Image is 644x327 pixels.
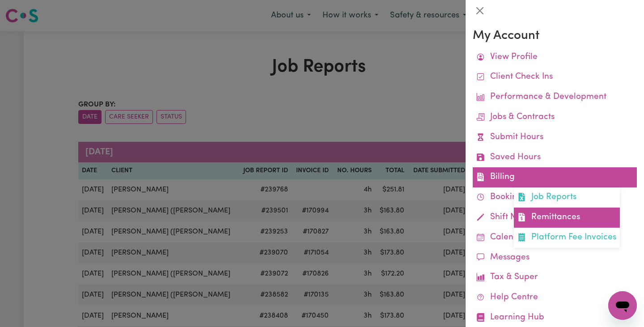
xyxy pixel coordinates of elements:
a: View Profile [473,47,637,68]
a: Jobs & Contracts [473,107,637,127]
iframe: Button to launch messaging window [608,291,637,320]
a: Shift Notes [473,208,637,228]
a: Saved Hours [473,148,637,168]
a: Remittances [514,208,620,228]
a: Calendar [473,228,637,248]
a: Submit Hours [473,127,637,148]
a: Messages [473,248,637,268]
button: Close [473,4,487,18]
a: Help Centre [473,288,637,308]
a: Bookings [473,187,637,208]
a: BillingJob ReportsRemittancesPlatform Fee Invoices [473,167,637,187]
h3: My Account [473,29,637,44]
a: Performance & Development [473,87,637,107]
a: Job Reports [514,187,620,208]
a: Tax & Super [473,268,637,288]
a: Platform Fee Invoices [514,228,620,248]
a: Client Check Ins [473,67,637,87]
